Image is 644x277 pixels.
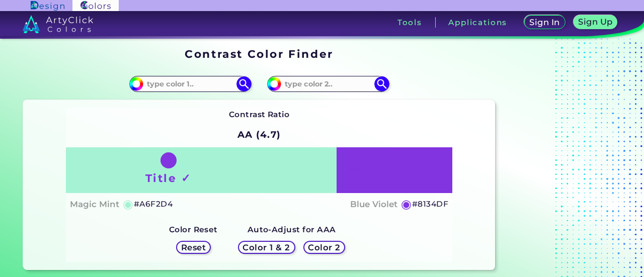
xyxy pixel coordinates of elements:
h5: #8134DF [412,198,448,211]
strong: Auto-Adjust for AAA [248,225,336,234]
h5: #A6F2D4 [134,198,173,211]
iframe: Advertisement [499,44,625,274]
h1: Contrast Color Finder [185,46,333,61]
h5: Color 1 & 2 [245,243,288,251]
h3: Tools [397,19,422,26]
img: icon search [374,76,389,91]
input: type color 1.. [143,77,237,90]
input: type color 2.. [281,77,375,90]
strong: Color Reset [169,225,218,234]
h3: Applications [448,19,507,26]
h4: Blue Violet [350,197,397,212]
img: icon search [236,76,252,91]
h5: Reset [182,243,205,251]
h4: Text ✗ [345,163,373,177]
img: ArtyClick Design logo [31,1,64,11]
h2: AA (4.7) [233,124,286,146]
img: logo_artyclick_colors_white.svg [23,15,94,33]
h5: Sign Up [580,18,611,26]
strong: Contrast Ratio [229,110,290,119]
a: Sign Up [576,16,615,29]
h4: Magic Mint [70,197,119,212]
h1: Title ✓ [145,170,192,186]
h5: ◉ [123,198,134,210]
a: Sign In [526,16,563,29]
h5: Sign In [531,19,558,26]
h5: Color 2 [309,243,339,251]
h5: ◉ [401,198,412,210]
